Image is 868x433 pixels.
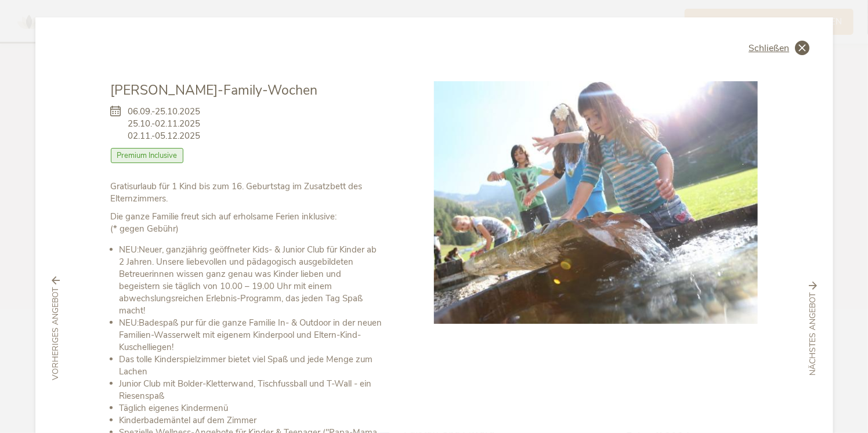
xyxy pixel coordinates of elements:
[111,211,382,235] p: (* gegen Gebühr)
[120,244,382,317] li: Neuer, ganzjährig geöffneter Kids- & Junior Club für Kinder ab 2 Jahren. Unsere liebevollen und p...
[749,44,790,53] span: Schließen
[111,211,337,222] b: Die ganze Familie freut sich auf erholsame Ferien inklusive:
[128,106,201,142] span: 06.09.-25.10.2025 25.10.-02.11.2025 02.11.-05.12.2025
[807,293,819,376] span: nächstes Angebot
[111,181,382,205] p: Gratisurlaub für 1 Kind bis zum 16. Geburtstag im Zusatzbett des Elternzimmers.
[111,81,318,99] span: [PERSON_NAME]-Family-Wochen
[120,244,139,255] b: NEU:
[434,81,758,324] img: Sommer-Family-Wochen
[50,287,62,380] span: vorheriges Angebot
[111,148,184,163] span: Premium Inclusive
